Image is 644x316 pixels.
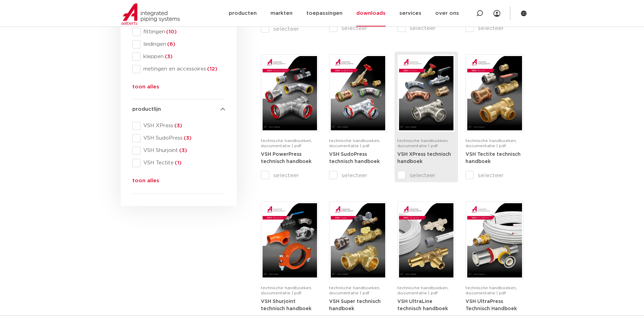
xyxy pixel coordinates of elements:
[261,139,312,148] span: technische handboeken, documentatie | pdf
[132,53,225,61] div: kleppen(3)
[399,203,453,277] img: VSH-UltraLine_A4TM_5010216_2022_1.0_NL-pdf.jpg
[141,135,225,142] span: VSH SudoPress
[141,66,225,73] span: metingen en accessoires
[141,29,225,35] span: fittingen
[132,134,225,142] div: VSH SudoPress(3)
[261,152,311,164] strong: VSH PowerPress technisch handboek
[397,299,448,312] a: VSH UltraLine technisch handboek
[329,299,381,312] a: VSH Super technisch handboek
[132,83,159,94] button: toon alles
[141,122,225,129] span: VSH XPress
[466,24,523,32] label: selecteer
[329,171,387,179] label: selecteer
[466,139,517,148] span: technische handboeken, documentatie | pdf
[141,160,225,166] span: VSH Tectite
[141,53,225,60] span: kleppen
[466,152,521,164] a: VSH Tectite technisch handboek
[165,29,177,34] span: (10)
[466,286,517,295] span: technische handboeken, documentatie | pdf
[397,152,451,164] strong: VSH XPress technisch handboek
[183,135,192,141] span: (3)
[397,286,449,295] span: technische handboeken, documentatie | pdf
[132,40,225,48] div: leidingen(6)
[397,139,449,148] span: technische handboeken, documentatie | pdf
[261,299,311,312] a: VSH Shurjoint technisch handboek
[141,41,225,48] span: leidingen
[261,171,319,179] label: selecteer
[141,147,225,154] span: VSH Shurjoint
[331,56,385,130] img: VSH-SudoPress_A4TM_5001604-2023-3.0_NL-pdf.jpg
[329,152,380,164] strong: VSH SudoPress technisch handboek
[331,203,385,277] img: VSH-Super_A4TM_5007411-2022-2.1_NL-1-pdf.jpg
[329,152,380,164] a: VSH SudoPress technisch handboek
[132,159,225,167] div: VSH Tectite(1)
[164,54,173,59] span: (3)
[173,123,182,128] span: (3)
[261,152,311,164] a: VSH PowerPress technisch handboek
[466,299,517,312] a: VSH UltraPress Technisch Handboek
[467,203,522,277] img: VSH-UltraPress_A4TM_5008751_2025_3.0_NL-pdf.jpg
[467,56,522,130] img: VSH-Tectite_A4TM_5009376-2024-2.0_NL-pdf.jpg
[397,171,455,179] label: selecteer
[263,203,317,277] img: VSH-Shurjoint_A4TM_5008731_2024_3.0_EN-pdf.jpg
[329,24,387,32] label: selecteer
[329,139,380,148] span: technische handboeken, documentatie | pdf
[261,25,319,33] label: selecteer
[466,171,523,179] label: selecteer
[166,42,175,47] span: (6)
[263,56,317,130] img: VSH-PowerPress_A4TM_5008817_2024_3.1_NL-pdf.jpg
[329,286,380,295] span: technische handboeken, documentatie | pdf
[397,24,455,32] label: selecteer
[397,152,451,164] a: VSH XPress technisch handboek
[132,122,225,130] div: VSH XPress(3)
[132,146,225,155] div: VSH Shurjoint(3)
[132,177,159,188] button: toon alles
[132,105,225,113] h4: productlijn
[132,65,225,73] div: metingen en accessoires(12)
[466,152,521,164] strong: VSH Tectite technisch handboek
[174,160,182,165] span: (1)
[132,28,225,36] div: fittingen(10)
[178,148,187,153] span: (3)
[399,56,453,130] img: VSH-XPress_A4TM_5008762_2025_4.1_NL-pdf.jpg
[261,286,312,295] span: technische handboeken, documentatie | pdf
[206,66,217,72] span: (12)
